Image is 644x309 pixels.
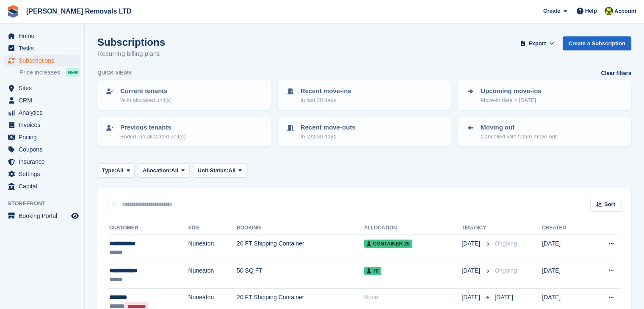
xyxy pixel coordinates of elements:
a: menu [4,94,80,106]
a: menu [4,107,80,119]
span: Invoices [19,119,69,131]
span: All [116,166,124,175]
a: Create a Subscription [563,36,631,50]
th: Tenancy [462,221,491,235]
td: Nuneaton [188,235,237,262]
p: Cancelled with future move-out [481,132,556,141]
span: Booking Portal [19,210,69,222]
div: None [364,293,462,302]
span: Subscriptions [19,55,69,66]
span: Ongoing [495,267,517,274]
a: menu [4,180,80,192]
span: Analytics [19,107,69,119]
p: With allocated unit(s) [120,96,171,105]
th: Customer [108,221,188,235]
span: [DATE] [462,266,482,275]
span: [DATE] [495,294,513,301]
p: Moving out [481,123,556,132]
a: menu [4,131,80,143]
p: Recent move-ins [301,86,351,96]
p: In last 30 days [301,96,351,105]
button: Export [519,36,556,50]
a: menu [4,156,80,168]
p: Ended, no allocated unit(s) [120,132,186,141]
td: [DATE] [542,262,588,289]
th: Booking [237,221,364,235]
a: menu [4,119,80,131]
h6: Quick views [97,69,132,77]
span: Capital [19,180,69,192]
a: Upcoming move-ins Move-in date > [DATE] [459,81,630,109]
a: menu [4,143,80,155]
p: Previous tenants [120,123,186,132]
td: 20 FT Shipping Container [237,235,364,262]
span: Ongoing [495,240,517,247]
a: Previous tenants Ended, no allocated unit(s) [98,118,270,146]
span: Tasks [19,42,69,54]
a: menu [4,30,80,42]
td: [DATE] [542,235,588,262]
p: Recent move-outs [301,123,356,132]
span: Container 26 [364,240,412,248]
span: Sites [19,82,69,94]
span: Create [543,7,560,15]
a: menu [4,55,80,66]
span: All [171,166,178,175]
span: Type: [102,166,116,175]
span: Unit Status: [198,166,229,175]
img: stora-icon-8386f47178a22dfd0bd8f6a31ec36ba5ce8667c1dd55bd0f319d3a0aa187defe.svg [7,5,19,18]
td: Nuneaton [188,262,237,289]
a: Preview store [70,211,80,221]
a: [PERSON_NAME] Removals LTD [23,4,135,18]
img: Sean Glenn [605,7,613,15]
a: Current tenants With allocated unit(s) [98,81,270,109]
span: CRM [19,94,69,106]
span: Help [585,7,597,15]
span: All [229,166,236,175]
p: Upcoming move-ins [481,86,541,96]
p: Recurring billing plans [97,49,165,59]
span: Settings [19,168,69,180]
a: Recent move-ins In last 30 days [279,81,451,109]
span: [DATE] [462,239,482,248]
a: menu [4,210,80,222]
span: Home [19,30,69,42]
p: In last 30 days [301,132,356,141]
th: Created [542,221,588,235]
div: NEW [66,68,80,77]
span: Allocation: [143,166,171,175]
a: menu [4,168,80,180]
th: Site [188,221,237,235]
button: Unit Status: All [193,163,247,177]
span: Pricing [19,131,69,143]
a: Price increases NEW [19,68,80,77]
span: Account [614,7,636,16]
span: Insurance [19,156,69,168]
span: Storefront [8,199,84,208]
th: Allocation [364,221,462,235]
span: [DATE] [462,293,482,302]
span: Coupons [19,143,69,155]
button: Type: All [97,163,135,177]
a: Clear filters [601,69,631,77]
span: Export [528,39,546,48]
a: Recent move-outs In last 30 days [279,118,451,146]
p: Move-in date > [DATE] [481,96,541,105]
a: menu [4,82,80,94]
span: Sort [604,200,615,209]
span: Price increases [19,69,60,77]
p: Current tenants [120,86,171,96]
td: 50 SQ FT [237,262,364,289]
h1: Subscriptions [97,36,165,48]
a: menu [4,42,80,54]
a: Moving out Cancelled with future move-out [459,118,630,146]
button: Allocation: All [138,163,190,177]
span: 70 [364,267,381,275]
